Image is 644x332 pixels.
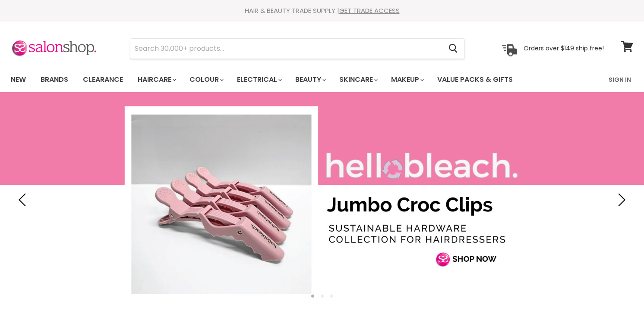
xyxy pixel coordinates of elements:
[15,191,32,208] button: Previous
[311,295,314,298] li: Page dot 1
[442,39,464,59] button: Search
[34,71,75,89] a: Brands
[321,295,324,298] li: Page dot 2
[330,295,333,298] li: Page dot 3
[131,71,181,89] a: Haircare
[603,71,636,89] a: Sign In
[524,44,604,52] p: Orders over $149 ship free!
[289,71,331,89] a: Beauty
[183,71,229,89] a: Colour
[385,71,429,89] a: Makeup
[230,71,287,89] a: Electrical
[76,71,129,89] a: Clearance
[333,71,383,89] a: Skincare
[431,71,519,89] a: Value Packs & Gifts
[130,39,442,59] input: Search
[601,292,635,323] iframe: Gorgias live chat messenger
[339,6,400,15] a: GET TRADE ACCESS
[4,71,32,89] a: New
[130,38,465,59] form: Product
[4,67,562,92] ul: Main menu
[612,191,629,208] button: Next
